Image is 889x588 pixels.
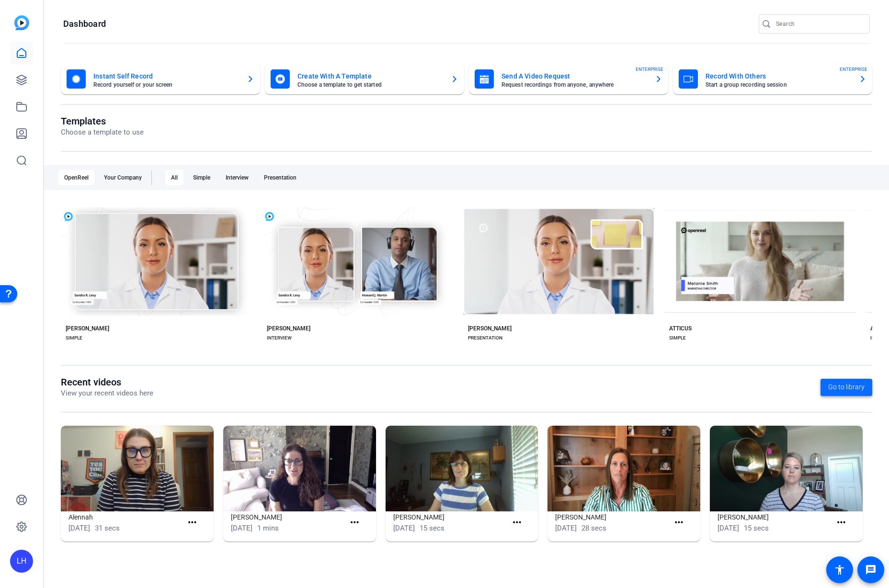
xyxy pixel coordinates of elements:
input: Search [776,18,862,30]
span: 31 secs [95,524,120,532]
mat-icon: more_horiz [349,517,361,529]
mat-icon: more_horiz [511,517,523,529]
img: Sue [386,426,538,511]
mat-card-title: Instant Self Record [93,70,239,82]
img: Lissa [223,426,376,511]
mat-icon: message [865,564,877,576]
div: SIMPLE [669,334,686,342]
div: Your Company [98,170,148,185]
div: [PERSON_NAME] [267,325,310,332]
a: Go to library [821,379,872,396]
div: Interview [220,170,254,185]
mat-icon: more_horiz [835,517,847,529]
img: Kate Dobbs [547,426,700,511]
div: SIMPLE [66,334,82,342]
div: [PERSON_NAME] [66,325,109,332]
h1: [PERSON_NAME] [393,511,507,523]
span: [DATE] [555,524,577,532]
mat-card-subtitle: Start a group recording session [706,82,851,88]
span: 1 mins [257,524,279,532]
h1: Recent videos [61,376,153,388]
p: Choose a template to use [61,127,144,138]
mat-card-subtitle: Choose a template to get started [297,82,443,88]
h1: Templates [61,115,144,127]
span: ENTERPRISE [840,66,867,73]
span: 28 secs [581,524,606,532]
mat-icon: accessibility [834,564,845,576]
button: Record With OthersStart a group recording sessionENTERPRISE [673,64,872,94]
h1: [PERSON_NAME] [718,511,832,523]
mat-card-subtitle: Request recordings from anyone, anywhere [501,82,647,88]
h1: [PERSON_NAME] [231,511,345,523]
mat-icon: more_horiz [186,517,198,529]
mat-card-title: Record With Others [706,70,851,82]
span: ENTERPRISE [636,66,663,73]
span: 15 secs [744,524,769,532]
mat-card-subtitle: Record yourself or your screen [93,82,239,88]
p: View your recent videos here [61,388,153,399]
button: Instant Self RecordRecord yourself or your screen [61,64,260,94]
span: Go to library [828,382,865,392]
div: PRESENTATION [468,334,502,342]
span: [DATE] [393,524,415,532]
img: Kelli [710,426,863,511]
button: Send A Video RequestRequest recordings from anyone, anywhereENTERPRISE [469,64,668,94]
h1: Dashboard [63,18,106,30]
span: [DATE] [68,524,90,532]
div: ATTICUS [669,325,692,332]
h1: Alennah [68,511,182,523]
div: All [165,170,183,185]
span: [DATE] [718,524,739,532]
h1: [PERSON_NAME] [555,511,669,523]
div: Presentation [258,170,302,185]
span: [DATE] [231,524,252,532]
mat-card-title: Create With A Template [297,70,443,82]
img: blue-gradient.svg [14,15,29,30]
div: INTERVIEW [267,334,292,342]
span: 15 secs [420,524,444,532]
div: Simple [187,170,216,185]
img: Alennah [61,426,214,511]
div: LH [10,550,33,573]
mat-card-title: Send A Video Request [501,70,647,82]
div: [PERSON_NAME] [468,325,512,332]
mat-icon: more_horiz [673,517,685,529]
div: OpenReel [58,170,94,185]
button: Create With A TemplateChoose a template to get started [265,64,464,94]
